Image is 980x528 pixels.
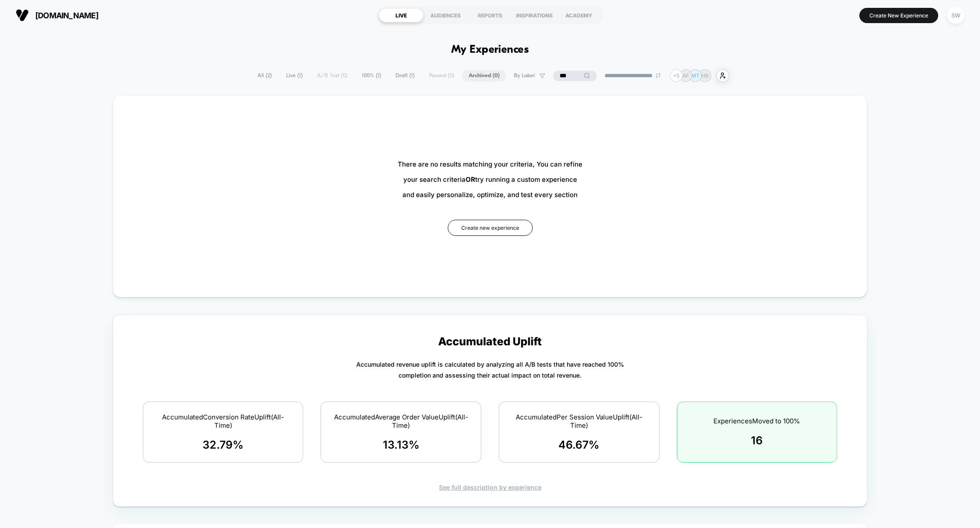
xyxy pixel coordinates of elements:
[670,69,683,82] div: + 5
[203,438,243,451] span: 32.79 %
[859,8,938,23] button: Create New Experience
[945,7,967,24] button: SW
[558,438,599,451] span: 46.67 %
[251,70,278,82] span: All ( 2 )
[389,70,421,82] span: Draft ( 1 )
[468,8,512,22] div: REPORTS
[701,72,709,79] p: HB
[13,8,101,22] button: [DOMAIN_NAME]
[398,157,582,202] span: There are no results matching your criteria, You can refine your search criteria try running a cu...
[383,438,419,451] span: 13.13 %
[683,72,689,79] p: AF
[713,417,800,425] span: Experiences Moved to 100%
[557,8,601,22] div: ACADEMY
[154,413,292,429] span: Accumulated Conversion Rate Uplift (All-Time)
[448,220,533,236] button: Create new experience
[280,70,309,82] span: Live ( 1 )
[438,335,542,348] p: Accumulated Uplift
[16,9,29,22] img: Visually logo
[332,413,470,429] span: Accumulated Average Order Value Uplift (All-Time)
[35,11,98,20] span: [DOMAIN_NAME]
[466,175,475,184] b: OR
[451,44,529,56] h1: My Experiences
[947,7,964,24] div: SW
[512,8,557,22] div: INSPIRATIONS
[356,359,624,381] p: Accumulated revenue uplift is calculated by analyzing all A/B tests that have reached 100% comple...
[423,8,468,22] div: AUDIENCES
[656,73,661,78] img: end
[355,70,388,82] span: 100% ( 1 )
[379,8,423,22] div: LIVE
[691,72,700,79] p: MT
[514,72,535,79] span: By Label
[510,413,648,429] span: Accumulated Per Session Value Uplift (All-Time)
[751,434,763,447] span: 16
[128,484,852,491] div: See full description by experience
